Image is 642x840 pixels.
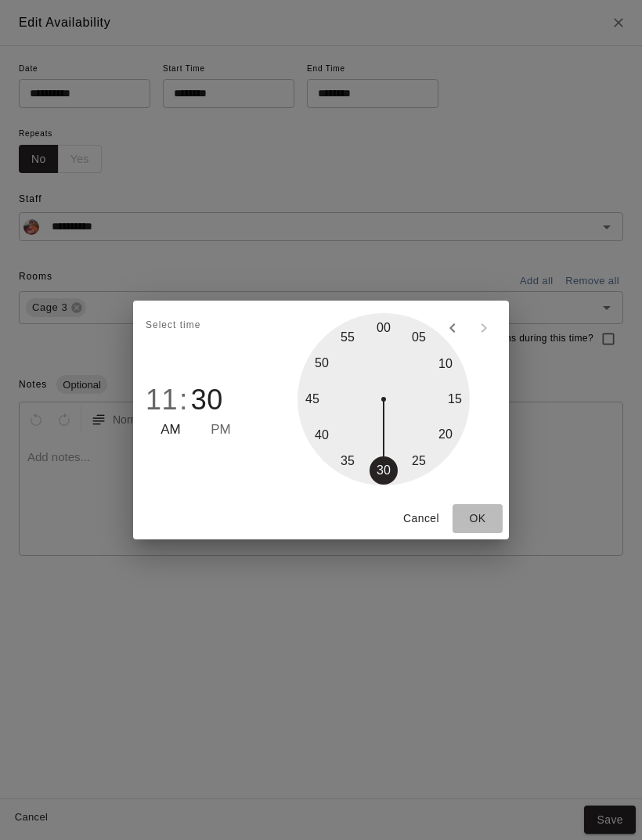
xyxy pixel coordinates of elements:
[160,420,181,441] button: AM
[179,384,188,416] span: :
[146,384,178,416] button: 11
[191,384,223,416] button: 30
[453,504,503,533] button: OK
[211,420,231,441] button: PM
[437,312,468,344] button: open previous view
[396,504,446,533] button: Cancel
[146,313,200,338] span: Select time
